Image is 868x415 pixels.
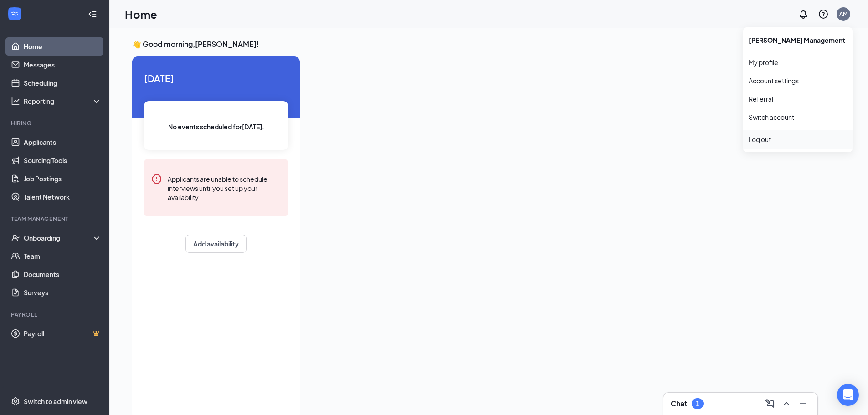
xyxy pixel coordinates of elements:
[798,9,809,20] svg: Notifications
[144,71,288,85] span: [DATE]
[696,400,699,408] div: 1
[837,384,859,406] div: Open Intercom Messenger
[818,9,829,20] svg: QuestionInfo
[763,396,777,411] button: ComposeMessage
[24,133,102,151] a: Applicants
[88,10,97,19] svg: Collapse
[168,174,281,202] div: Applicants are unable to schedule interviews until you set up your availability.
[132,39,817,49] h3: 👋 Good morning, [PERSON_NAME] !
[749,58,847,67] a: My profile
[24,56,102,74] a: Messages
[168,122,264,132] span: No events scheduled for [DATE] .
[11,311,100,318] div: Payroll
[749,76,847,85] a: Account settings
[796,396,810,411] button: Minimize
[749,135,847,144] div: Log out
[749,113,794,121] a: Switch account
[24,265,102,283] a: Documents
[24,397,87,406] div: Switch to admin view
[11,97,20,106] svg: Analysis
[765,398,776,409] svg: ComposeMessage
[743,31,853,49] div: [PERSON_NAME] Management
[797,398,808,409] svg: Minimize
[151,174,162,184] svg: Error
[11,215,100,223] div: Team Management
[24,233,94,242] div: Onboarding
[779,396,794,411] button: ChevronUp
[24,151,102,169] a: Sourcing Tools
[671,399,687,409] h3: Chat
[11,233,20,242] svg: UserCheck
[24,169,102,188] a: Job Postings
[24,97,102,106] div: Reporting
[24,324,102,343] a: PayrollCrown
[839,10,847,18] div: AM
[24,247,102,265] a: Team
[11,397,20,406] svg: Settings
[185,235,247,253] button: Add availability
[781,398,792,409] svg: ChevronUp
[24,37,102,56] a: Home
[749,94,847,103] a: Referral
[24,283,102,302] a: Surveys
[125,6,157,22] h1: Home
[10,9,19,18] svg: WorkstreamLogo
[11,119,100,127] div: Hiring
[24,188,102,206] a: Talent Network
[24,74,102,92] a: Scheduling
